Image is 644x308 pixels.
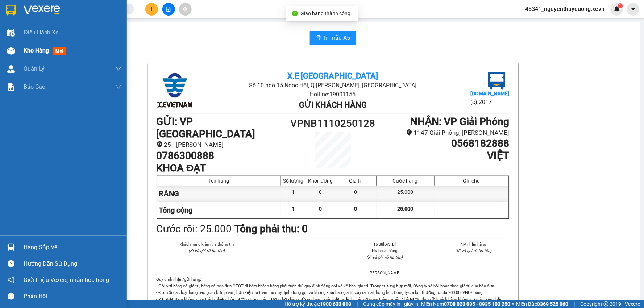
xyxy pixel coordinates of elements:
li: (c) 2017 [470,97,509,107]
span: environment [406,129,412,136]
img: logo.jpg [488,72,506,90]
button: plus [145,3,158,16]
span: 1 [292,206,295,212]
li: 15:38[DATE] [349,241,421,247]
span: aim [183,7,188,12]
span: down [116,84,121,90]
div: RĂNG [157,186,281,202]
strong: 0369 525 060 [537,301,569,307]
i: (Kí và ghi rõ họ tên) [456,248,492,253]
span: Hỗ trợ kỹ thuật: [284,300,351,308]
div: Cước hàng [378,178,432,184]
i: (Kí và ghi rõ họ tên) [188,248,225,253]
div: Khối lượng [308,178,333,184]
span: message [8,293,14,300]
li: Số 10 ngõ 15 Ngọc Hồi, Q.[PERSON_NAME], [GEOGRAPHIC_DATA] [215,81,450,90]
li: 1147 Giải Phóng, [PERSON_NAME] [377,128,509,138]
div: Ghi chú [436,178,507,184]
span: notification [8,276,14,283]
img: warehouse-icon [7,65,15,73]
span: Miền Nam [421,300,511,308]
b: [DOMAIN_NAME] [470,91,509,96]
button: file-add [162,3,175,16]
span: 0 [319,206,322,212]
li: [PERSON_NAME] [349,270,421,276]
h1: 0786300888 [157,150,289,162]
span: | [357,300,358,308]
span: Báo cáo [24,82,45,91]
b: NHẬN : VP Giải Phóng [411,116,510,128]
b: Gửi khách hàng [299,100,367,109]
i: (Kí và ghi rõ họ tên) [366,255,403,260]
span: Miền Bắc [516,300,569,308]
span: mới [53,47,66,55]
div: Hướng dẫn sử dụng [24,258,121,269]
span: check-circle [292,11,298,16]
img: logo-vxr [6,5,16,16]
button: caret-down [627,3,640,16]
li: 251 [PERSON_NAME] [157,140,289,150]
span: 1 [619,3,622,8]
span: 48341_nguyenthuyduong.xevn [520,4,611,13]
h1: VPNB1110250128 [289,116,377,132]
div: Hàng sắp về [24,242,121,253]
span: copyright [604,301,609,307]
div: Phản hồi [24,291,121,302]
div: 25.000 [377,186,434,202]
div: Cước rồi : 25.000 [157,221,232,237]
li: NV nhận hàng [438,241,510,247]
b: GỬI : VP [GEOGRAPHIC_DATA] [157,116,255,140]
h1: VIỆT [377,150,509,162]
span: ⚪️ [512,303,515,305]
span: Kho hàng [24,47,49,54]
b: Tổng phải thu: 0 [235,223,308,235]
span: Điều hành xe [24,28,59,37]
span: file-add [166,7,171,12]
div: 1 [281,186,306,202]
span: down [116,66,121,72]
div: 0 [335,186,377,202]
span: 25.000 [397,206,413,212]
span: Cung cấp máy in - giấy in: [363,300,420,308]
span: Giới thiệu Vexere, nhận hoa hồng [24,275,109,284]
span: caret-down [630,6,637,12]
span: 0 [354,206,357,212]
strong: 0708 023 035 - 0935 103 250 [444,301,511,307]
li: NV nhận hàng [349,247,421,254]
span: Tổng cộng [159,206,193,215]
span: Giao hàng thành công. [301,11,352,16]
b: X.E [GEOGRAPHIC_DATA] [287,71,378,80]
sup: 1 [618,3,623,8]
img: icon-new-feature [614,6,620,12]
img: warehouse-icon [7,244,15,251]
div: Giá trị [337,178,374,184]
span: question-circle [8,260,14,267]
div: Tên hàng [159,178,279,184]
span: environment [157,141,163,147]
img: warehouse-icon [7,47,15,55]
img: logo.jpg [157,72,193,108]
h1: 0568182888 [377,137,509,150]
span: printer [316,35,321,42]
div: 0 [306,186,335,202]
li: Hotline: 19001155 [215,90,450,99]
button: aim [179,3,192,16]
span: plus [149,7,154,12]
div: Số lượng [283,178,304,184]
button: printerIn mẫu A5 [310,31,356,45]
img: warehouse-icon [7,29,15,37]
img: solution-icon [7,83,15,91]
span: | [574,300,575,308]
span: In mẫu A5 [324,33,350,42]
h1: KHOA ĐẠT [157,162,289,174]
li: Khách hàng kiểm tra thông tin [171,241,243,247]
span: Quản Lý [24,64,45,73]
strong: 1900 633 818 [320,301,351,307]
